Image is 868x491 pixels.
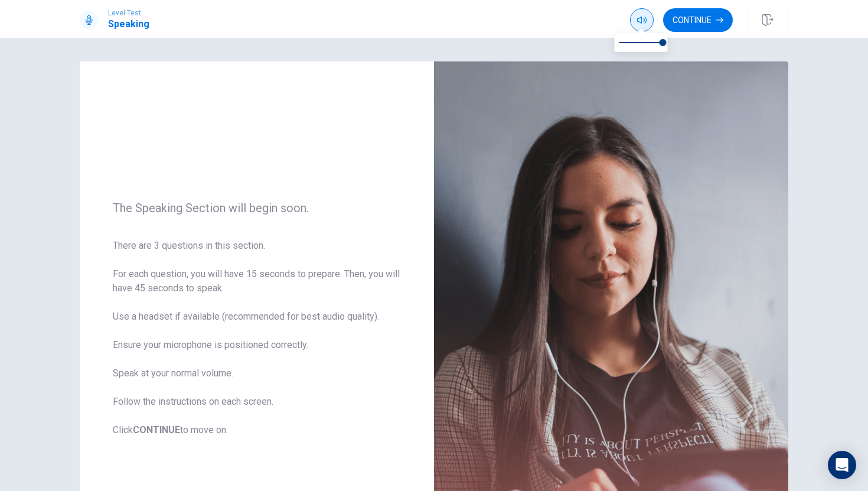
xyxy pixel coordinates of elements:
[108,9,149,17] span: Level Test
[108,17,149,31] h1: Speaking
[133,424,180,435] b: CONTINUE
[663,8,733,32] button: Continue
[113,201,401,215] span: The Speaking Section will begin soon.
[828,451,856,479] div: Open Intercom Messenger
[113,239,401,437] span: There are 3 questions in this section. For each question, you will have 15 seconds to prepare. Th...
